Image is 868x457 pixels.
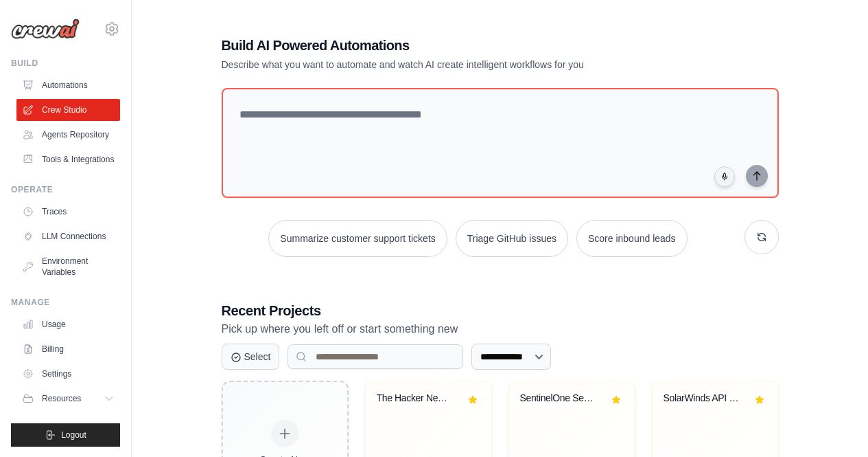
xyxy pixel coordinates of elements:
[11,58,120,69] div: Build
[16,124,120,146] a: Agents Repository
[664,392,747,405] div: SolarWinds API Network Monitoring Automation
[16,250,120,283] a: Environment Variables
[42,393,81,404] span: Resources
[16,338,120,360] a: Billing
[16,148,120,170] a: Tools & Integrations
[751,392,766,408] button: Remove from favorites
[16,201,120,223] a: Traces
[222,344,280,370] button: Select
[268,220,447,257] button: Summarize customer support tickets
[16,313,120,335] a: Usage
[11,19,80,39] img: Logo
[222,36,683,55] h1: Build AI Powered Automations
[222,301,779,320] h3: Recent Projects
[222,320,779,338] p: Pick up where you left off or start something new
[16,388,120,410] button: Resources
[16,363,120,385] a: Settings
[377,392,460,405] div: The Hacker News Auto-Monitor + Threat Intelligence Analyzer
[608,392,623,408] button: Remove from favorites
[11,184,120,195] div: Operate
[222,58,683,71] p: Describe what you want to automate and watch AI create intelligent workflows for you
[11,423,120,447] button: Logout
[16,99,120,121] a: Crew Studio
[744,220,779,254] button: Get new suggestions
[11,297,120,308] div: Manage
[456,220,568,257] button: Triage GitHub issues
[714,166,735,187] button: Click to speak your automation idea
[465,392,480,408] button: Remove from favorites
[16,225,120,247] a: LLM Connections
[520,392,603,405] div: SentinelOne Security Data Analysis
[61,430,86,441] span: Logout
[16,74,120,96] a: Automations
[576,220,688,257] button: Score inbound leads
